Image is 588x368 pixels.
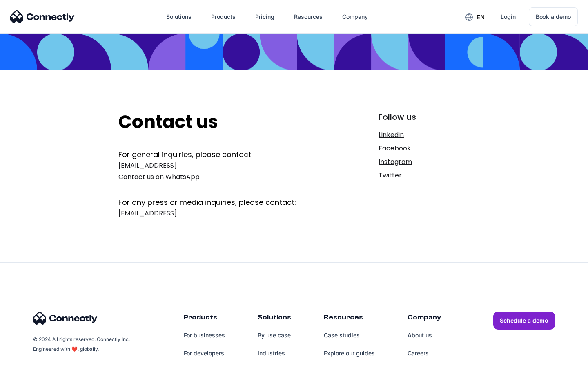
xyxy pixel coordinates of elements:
div: Products [211,11,236,22]
a: Industries [258,344,291,362]
aside: Language selected: English [8,354,49,365]
a: Login [494,7,522,27]
a: Case studies [324,326,375,344]
img: Connectly Logo [10,10,75,23]
a: About us [408,326,441,344]
a: Twitter [379,170,470,181]
a: Instagram [379,156,470,168]
a: [EMAIL_ADDRESS] [118,208,325,219]
a: Explore our guides [324,344,375,362]
div: Pricing [255,11,274,22]
div: For any press or media inquiries, please contact: [118,185,325,208]
a: Careers [408,344,441,362]
div: Company [342,11,368,22]
div: en [477,11,485,23]
img: Connectly Logo [33,312,98,325]
ul: Language list [16,354,49,365]
a: Schedule a demo [493,312,555,330]
div: Login [501,11,516,22]
a: Pricing [249,7,281,27]
a: Facebook [379,143,470,154]
div: Solutions [166,11,192,22]
a: For developers [184,344,225,362]
a: Linkedin [379,129,470,141]
a: For businesses [184,326,225,344]
div: Resources [324,312,375,326]
a: Book a demo [529,7,578,26]
h2: Contact us [118,111,325,133]
a: [EMAIL_ADDRESS]Contact us on WhatsApp [118,160,325,183]
div: For general inquiries, please contact: [118,149,325,160]
div: Resources [294,11,323,22]
a: By use case [258,326,291,344]
div: Products [184,312,225,326]
div: © 2024 All rights reserved. Connectly Inc. Engineered with ❤️, globally. [33,334,131,354]
div: Follow us [379,111,470,123]
div: Company [408,312,441,326]
div: Solutions [258,312,291,326]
